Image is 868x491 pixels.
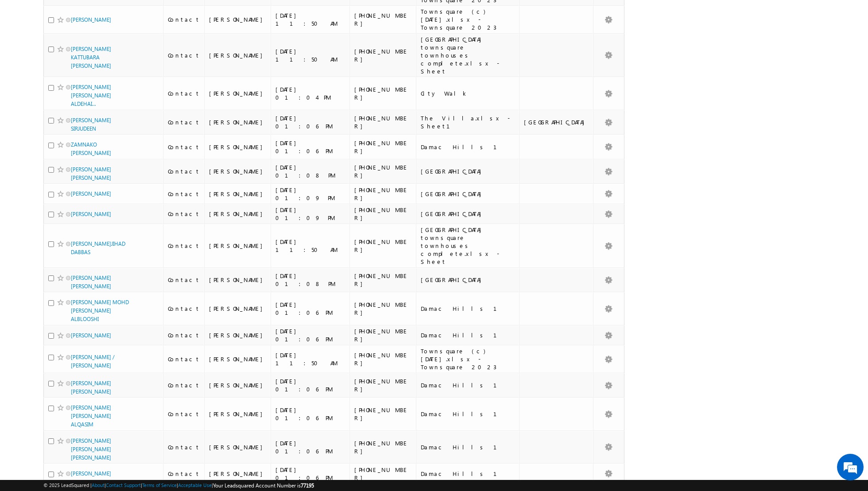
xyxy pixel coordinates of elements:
[209,210,267,218] div: [PERSON_NAME]
[71,141,111,156] a: ZAMNAKO [PERSON_NAME]
[354,12,412,27] div: [PHONE_NUMBER]
[421,89,515,97] div: City Walk
[71,46,111,69] a: [PERSON_NAME] KATTUBARA [PERSON_NAME]
[168,443,200,451] div: Contact
[421,347,515,371] div: Townsquare (c) [DATE].xlsx - Townsquare 2023
[168,410,200,418] div: Contact
[71,437,111,461] a: [PERSON_NAME] [PERSON_NAME] [PERSON_NAME]
[168,51,200,59] div: Contact
[168,190,200,198] div: Contact
[209,15,267,23] div: [PERSON_NAME]
[275,238,345,254] div: [DATE] 11:50 AM
[209,470,267,478] div: [PERSON_NAME]
[275,163,345,179] div: [DATE] 01:08 PM
[275,47,345,63] div: [DATE] 11:50 AM
[421,276,515,284] div: [GEOGRAPHIC_DATA]
[275,439,345,455] div: [DATE] 01:06 PM
[275,466,345,482] div: [DATE] 01:06 PM
[209,410,267,418] div: [PERSON_NAME]
[168,15,200,23] div: Contact
[71,274,111,290] a: [PERSON_NAME] [PERSON_NAME]
[421,35,515,75] div: [GEOGRAPHIC_DATA] townsquare townhouses complete.xlsx - Sheet
[275,139,345,155] div: [DATE] 01:06 PM
[142,482,177,488] a: Terms of Service
[354,351,412,367] div: [PHONE_NUMBER]
[209,190,267,198] div: [PERSON_NAME]
[71,16,111,23] a: [PERSON_NAME]
[275,327,345,343] div: [DATE] 01:06 PM
[168,89,200,97] div: Contact
[354,47,412,63] div: [PHONE_NUMBER]
[168,305,200,313] div: Contact
[168,167,200,175] div: Contact
[209,118,267,126] div: [PERSON_NAME]
[209,276,267,284] div: [PERSON_NAME]
[71,380,111,395] a: [PERSON_NAME] [PERSON_NAME]
[275,272,345,288] div: [DATE] 01:08 PM
[354,406,412,422] div: [PHONE_NUMBER]
[354,238,412,254] div: [PHONE_NUMBER]
[421,381,515,389] div: Damac Hills 1
[168,210,200,218] div: Contact
[421,8,515,31] div: Townsquare (c) [DATE].xlsx - Townsquare 2023
[178,482,212,488] a: Acceptable Use
[71,166,111,181] a: [PERSON_NAME] [PERSON_NAME]
[209,167,267,175] div: [PERSON_NAME]
[209,331,267,339] div: [PERSON_NAME]
[71,354,115,369] a: [PERSON_NAME] / [PERSON_NAME]
[213,482,314,489] span: Your Leadsquared Account Number is
[524,118,589,126] div: [GEOGRAPHIC_DATA]
[275,186,345,202] div: [DATE] 01:09 PM
[354,301,412,317] div: [PHONE_NUMBER]
[209,305,267,313] div: [PERSON_NAME]
[71,84,111,107] a: [PERSON_NAME] [PERSON_NAME] ALDEHAI...
[168,331,200,339] div: Contact
[421,331,515,339] div: Damac Hills 1
[421,443,515,451] div: Damac Hills 1
[421,210,515,218] div: [GEOGRAPHIC_DATA]
[168,470,200,478] div: Contact
[209,355,267,363] div: [PERSON_NAME]
[275,377,345,393] div: [DATE] 01:06 PM
[354,272,412,288] div: [PHONE_NUMBER]
[209,89,267,97] div: [PERSON_NAME]
[421,226,515,266] div: [GEOGRAPHIC_DATA] townsquare townhouses complete.xlsx - Sheet
[168,242,200,250] div: Contact
[209,242,267,250] div: [PERSON_NAME]
[421,190,515,198] div: [GEOGRAPHIC_DATA]
[106,482,141,488] a: Contact Support
[71,117,111,132] a: [PERSON_NAME] SIRJUDEEN
[354,85,412,101] div: [PHONE_NUMBER]
[354,377,412,393] div: [PHONE_NUMBER]
[421,305,515,313] div: Damac Hills 1
[354,206,412,222] div: [PHONE_NUMBER]
[354,186,412,202] div: [PHONE_NUMBER]
[354,163,412,179] div: [PHONE_NUMBER]
[275,351,345,367] div: [DATE] 11:50 AM
[275,114,345,130] div: [DATE] 01:06 PM
[71,332,111,339] a: [PERSON_NAME]
[168,276,200,284] div: Contact
[354,139,412,155] div: [PHONE_NUMBER]
[71,299,129,322] a: [PERSON_NAME] MOHD [PERSON_NAME] ALBLOOSHI
[275,85,345,101] div: [DATE] 01:04 PM
[71,404,111,428] a: [PERSON_NAME] [PERSON_NAME] ALQASIM
[275,206,345,222] div: [DATE] 01:09 PM
[421,470,515,478] div: Damac Hills 1
[209,143,267,151] div: [PERSON_NAME]
[421,410,515,418] div: Damac Hills 1
[301,482,314,489] span: 77195
[209,443,267,451] div: [PERSON_NAME]
[421,167,515,175] div: [GEOGRAPHIC_DATA]
[71,190,111,197] a: [PERSON_NAME]
[71,470,111,477] a: [PERSON_NAME]
[71,240,125,255] a: [PERSON_NAME]JIHAD DABBAS
[43,481,314,490] span: © 2025 LeadSquared | | | | |
[71,211,111,217] a: [PERSON_NAME]
[168,118,200,126] div: Contact
[275,406,345,422] div: [DATE] 01:06 PM
[354,466,412,482] div: [PHONE_NUMBER]
[354,327,412,343] div: [PHONE_NUMBER]
[92,482,105,488] a: About
[421,143,515,151] div: Damac Hills 1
